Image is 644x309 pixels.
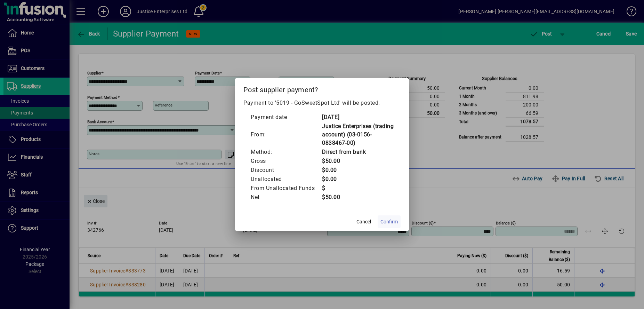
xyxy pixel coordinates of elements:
span: Cancel [356,218,371,225]
td: Unallocated [250,175,322,184]
td: Payment date [250,113,322,122]
td: $0.00 [322,175,394,184]
p: Payment to '5019 - GoSweetSpot Ltd' will be posted. [243,99,401,107]
td: Direct from bank [322,148,394,157]
td: Net [250,193,322,202]
td: Method: [250,148,322,157]
td: $ [322,184,394,193]
td: From Unallocated Funds [250,184,322,193]
td: From: [250,122,322,148]
td: $50.00 [322,193,394,202]
button: Confirm [378,215,401,228]
td: $50.00 [322,157,394,166]
span: Confirm [380,218,398,225]
td: [DATE] [322,113,394,122]
td: Discount [250,166,322,175]
td: Gross [250,157,322,166]
button: Cancel [353,215,375,228]
td: $0.00 [322,166,394,175]
td: Justice Enterprises (trading account) (03-0156-0838467-00) [322,122,394,148]
h2: Post supplier payment? [235,78,409,98]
